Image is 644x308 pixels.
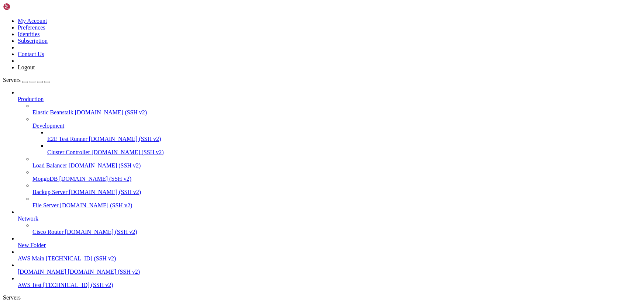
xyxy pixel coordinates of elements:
li: Load Balancer [DOMAIN_NAME] (SSH v2) [32,156,641,169]
a: Preferences [18,24,45,31]
li: File Server [DOMAIN_NAME] (SSH v2) [32,195,641,209]
a: Development [32,122,641,129]
li: Elastic Beanstalk [DOMAIN_NAME] (SSH v2) [32,103,641,116]
a: AWS Main [TECHNICAL_ID] (SSH v2) [18,255,641,262]
span: [DOMAIN_NAME] (SSH v2) [59,176,131,182]
li: Cisco Router [DOMAIN_NAME] (SSH v2) [32,222,641,235]
a: Backup Server [DOMAIN_NAME] (SSH v2) [32,189,641,195]
span: [TECHNICAL_ID] (SSH v2) [46,255,116,262]
span: Production [18,96,44,102]
span: Network [18,215,38,222]
span: E2E Test Runner [47,136,87,142]
span: Cisco Router [32,229,63,235]
span: File Server [32,202,59,208]
a: Load Balancer [DOMAIN_NAME] (SSH v2) [32,162,641,169]
span: AWS Test [18,282,41,288]
span: [DOMAIN_NAME] (SSH v2) [60,202,132,208]
span: [DOMAIN_NAME] (SSH v2) [69,189,141,195]
li: Cluster Controller [DOMAIN_NAME] (SSH v2) [47,142,641,156]
a: Logout [18,64,35,70]
a: Cluster Controller [DOMAIN_NAME] (SSH v2) [47,149,641,156]
li: Production [18,89,641,209]
a: E2E Test Runner [DOMAIN_NAME] (SSH v2) [47,136,641,142]
span: [TECHNICAL_ID] (SSH v2) [43,282,113,288]
a: Elastic Beanstalk [DOMAIN_NAME] (SSH v2) [32,109,641,116]
span: Servers [3,77,21,83]
img: Shellngn [3,3,45,10]
div: Servers [3,294,641,301]
li: MongoDB [DOMAIN_NAME] (SSH v2) [32,169,641,182]
span: New Folder [18,242,46,248]
span: Development [32,122,64,129]
li: Development [32,116,641,156]
span: [DOMAIN_NAME] (SSH v2) [69,162,141,169]
span: [DOMAIN_NAME] (SSH v2) [65,229,137,235]
span: Elastic Beanstalk [32,109,73,115]
span: Load Balancer [32,162,67,169]
a: New Folder [18,242,641,249]
li: Network [18,209,641,235]
a: My Account [18,18,47,24]
li: AWS Test [TECHNICAL_ID] (SSH v2) [18,275,641,288]
a: Subscription [18,38,48,44]
li: AWS Main [TECHNICAL_ID] (SSH v2) [18,249,641,262]
span: [DOMAIN_NAME] [18,269,66,275]
a: AWS Test [TECHNICAL_ID] (SSH v2) [18,282,641,288]
a: [DOMAIN_NAME] [DOMAIN_NAME] (SSH v2) [18,269,641,275]
a: Cisco Router [DOMAIN_NAME] (SSH v2) [32,229,641,235]
li: E2E Test Runner [DOMAIN_NAME] (SSH v2) [47,129,641,142]
span: [DOMAIN_NAME] (SSH v2) [68,269,140,275]
a: MongoDB [DOMAIN_NAME] (SSH v2) [32,176,641,182]
a: File Server [DOMAIN_NAME] (SSH v2) [32,202,641,209]
span: [DOMAIN_NAME] (SSH v2) [92,149,164,155]
a: Servers [3,77,50,83]
span: Cluster Controller [47,149,90,155]
span: [DOMAIN_NAME] (SSH v2) [75,109,147,115]
a: Identities [18,31,40,37]
a: Network [18,215,641,222]
a: Production [18,96,641,103]
span: AWS Main [18,255,44,262]
li: New Folder [18,235,641,249]
a: Contact Us [18,51,44,57]
li: Backup Server [DOMAIN_NAME] (SSH v2) [32,182,641,195]
li: [DOMAIN_NAME] [DOMAIN_NAME] (SSH v2) [18,262,641,275]
span: Backup Server [32,189,68,195]
span: MongoDB [32,176,58,182]
span: [DOMAIN_NAME] (SSH v2) [89,136,161,142]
